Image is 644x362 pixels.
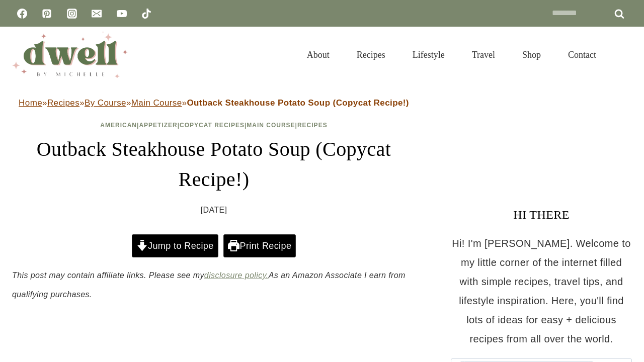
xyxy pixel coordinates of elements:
a: Copycat Recipes [180,122,245,129]
a: By Course [85,98,126,108]
strong: Outback Steakhouse Potato Soup (Copycat Recipe!) [187,98,409,108]
a: Shop [509,37,554,72]
a: Jump to Recipe [132,234,218,257]
p: Hi! I'm [PERSON_NAME]. Welcome to my little corner of the internet filled with simple recipes, tr... [451,234,632,348]
a: Pinterest [37,4,57,24]
a: Main Course [131,98,182,108]
a: YouTube [112,4,132,24]
time: [DATE] [201,203,227,218]
a: Recipes [343,37,399,72]
a: American [100,122,137,129]
a: Print Recipe [223,234,296,257]
a: Main Course [247,122,295,129]
span: | | | | [100,122,327,129]
a: disclosure policy. [204,271,269,280]
a: Recipes [47,98,79,108]
a: Instagram [62,4,82,24]
a: Contact [554,37,610,72]
a: Email [87,4,107,24]
button: View Search Form [615,46,632,63]
a: Appetizer [139,122,177,129]
a: TikTok [136,4,156,24]
em: This post may contain affiliate links. Please see my As an Amazon Associate I earn from qualifyin... [12,271,406,299]
span: » » » » [19,98,409,108]
a: Home [19,98,42,108]
a: Travel [458,37,509,72]
h3: HI THERE [451,206,632,224]
h1: Outback Steakhouse Potato Soup (Copycat Recipe!) [12,134,416,195]
a: Facebook [12,4,32,24]
img: DWELL by michelle [12,32,128,78]
a: About [293,37,343,72]
nav: Primary Navigation [293,37,610,72]
a: Lifestyle [399,37,458,72]
a: Recipes [297,122,328,129]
